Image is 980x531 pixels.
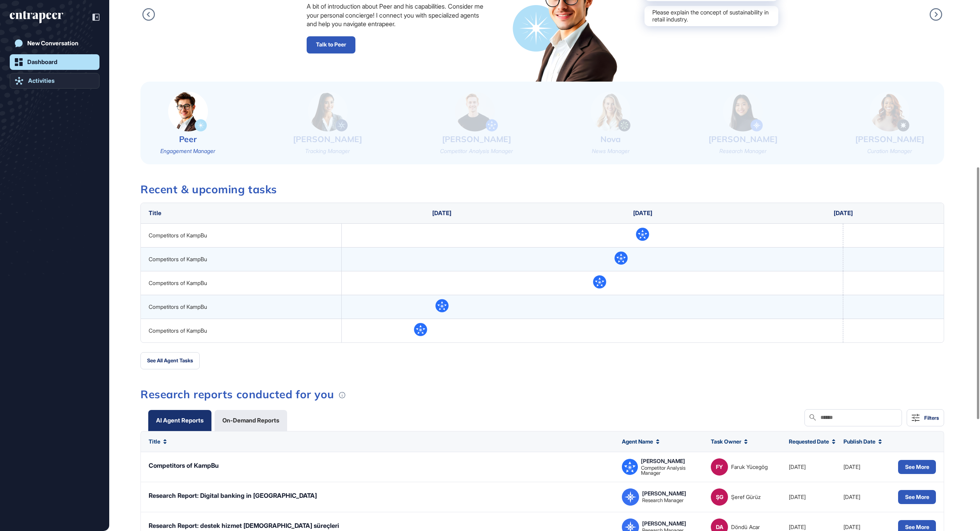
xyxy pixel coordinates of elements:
[440,147,513,155] div: Competitor Analysis Manager
[843,494,860,500] span: [DATE]
[307,36,355,53] a: Talk to Peer
[156,417,204,423] div: AI Agent Reports
[179,134,197,145] div: Peer
[149,491,317,500] div: Research Report: Digital banking in [GEOGRAPHIC_DATA]
[149,438,160,445] span: Title
[149,461,219,470] div: Competitors of KampBu
[731,464,768,470] div: Faruk Yücegög
[442,134,511,145] div: [PERSON_NAME]
[641,465,703,476] div: Competitor Analysis Manager
[907,409,944,426] button: Filters
[644,6,778,26] div: Please explain the concept of sustainability in retail industry.
[731,524,760,530] div: Döndü Acar
[711,458,728,476] div: FY
[140,184,944,195] h3: Recent & upcoming tasks
[10,36,99,51] a: New Conversation
[293,134,362,145] div: [PERSON_NAME]
[898,460,936,474] button: See More
[642,521,686,526] div: [PERSON_NAME]
[789,438,829,445] span: Requested Date
[789,464,806,470] span: [DATE]
[622,438,653,445] span: Agent Name
[149,232,334,239] div: Competitors of KampBu
[731,494,761,500] div: Şeref Gürüz
[140,389,944,400] h3: Research reports conducted for you
[542,203,743,223] th: [DATE]
[898,490,936,504] button: See More
[708,134,778,145] div: [PERSON_NAME]
[455,91,498,132] img: nash-small.png
[789,494,806,500] span: [DATE]
[141,203,342,223] th: Title
[642,498,684,503] div: Research Manager
[870,91,909,132] img: curie-small.png
[743,203,944,223] th: [DATE]
[305,147,350,155] div: Tracking Manager
[924,415,939,421] div: Filters
[789,524,806,530] span: [DATE]
[592,147,630,155] div: News Manager
[591,91,630,132] img: nova-small.png
[140,352,200,369] button: See All Agent Tasks
[160,147,215,155] div: Engagement Manager
[149,328,334,334] div: Competitors of KampBu
[843,464,860,470] span: [DATE]
[168,91,208,132] img: peer-small.png
[855,134,924,145] div: [PERSON_NAME]
[27,59,57,66] div: Dashboard
[600,134,621,145] div: Nova
[641,458,685,464] div: [PERSON_NAME]
[642,491,686,496] div: [PERSON_NAME]
[10,54,99,70] a: Dashboard
[719,147,767,155] div: Research Manager
[711,488,728,506] div: ŞG
[308,91,348,132] img: tracy-small.png
[867,147,912,155] div: Curation Manager
[342,203,543,223] th: [DATE]
[149,304,334,310] div: Competitors of KampBu
[27,40,78,47] div: New Conversation
[10,73,99,89] a: Activities
[10,11,63,23] div: entrapeer-logo
[843,524,860,530] span: [DATE]
[149,280,334,286] div: Competitors of KampBu
[307,2,489,28] div: A bit of introduction about Peer and his capabilities. Consider me your personal concierge! I con...
[222,417,279,423] div: On-Demand Reports
[843,438,875,445] span: Publish Date
[723,91,763,132] img: reese-small.png
[711,438,741,445] span: Task Owner
[149,521,339,530] div: Research Report: destek hizmet [DEMOGRAPHIC_DATA] süreçleri
[149,256,334,262] div: Competitors of KampBu
[28,77,55,84] div: Activities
